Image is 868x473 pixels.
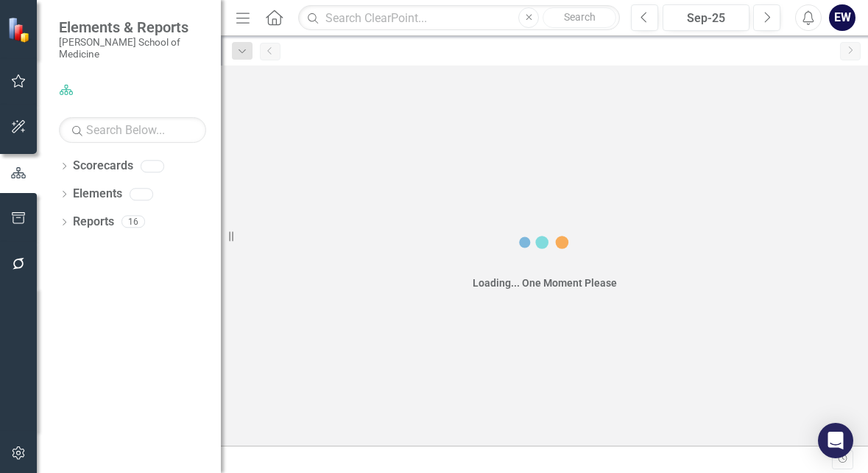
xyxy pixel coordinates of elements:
span: Elements & Reports [59,18,206,36]
a: Scorecards [73,158,133,175]
div: Loading... One Moment Please [473,276,617,290]
img: ClearPoint Strategy [7,16,33,42]
input: Search Below... [59,117,206,143]
div: Sep-25 [668,10,744,27]
div: 16 [121,216,145,228]
input: Search ClearPoint... [298,5,620,31]
button: Sep-25 [663,4,749,31]
a: Reports [73,214,114,231]
button: Search [543,7,616,28]
small: [PERSON_NAME] School of Medicine [59,36,206,60]
button: EW [829,4,855,31]
span: Search [564,11,596,23]
div: Open Intercom Messenger [818,423,853,458]
a: Elements [73,186,122,203]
